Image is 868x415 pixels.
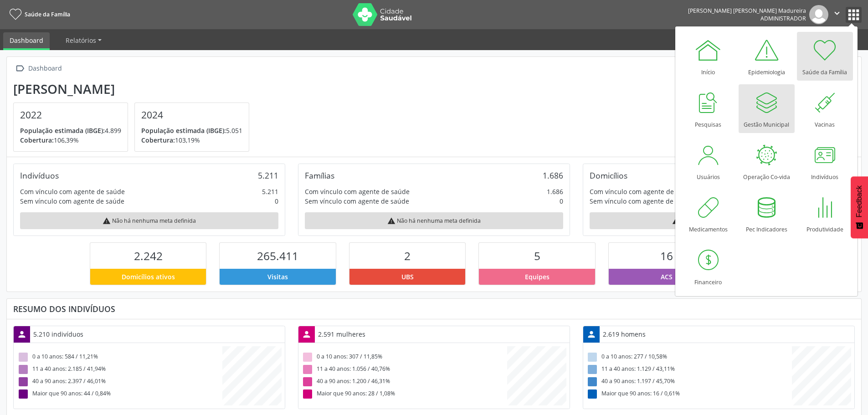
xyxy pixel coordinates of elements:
span: Visitas [267,272,288,282]
div: 1.686 [547,187,563,196]
h4: 2024 [141,109,242,121]
span: Administrador [760,15,806,22]
i: warning [672,217,680,225]
div: 5.211 [262,187,278,196]
a: Financeiro [680,242,736,291]
div: 5.211 [258,170,278,180]
div: 0 [275,196,278,206]
a: Epidemiologia [739,32,795,81]
div: 0 a 10 anos: 307 / 11,85% [302,351,507,364]
span: Relatórios [66,36,96,45]
a: Pec Indicadores [739,189,795,238]
div: Maior que 90 anos: 28 / 1,08% [302,388,507,400]
a: Dashboard [3,32,50,50]
span: Equipes [525,272,550,282]
div: Domicílios [590,170,627,180]
span: ACS [661,272,673,282]
span: 2.242 [134,248,163,263]
span: Domicílios ativos [122,272,175,282]
div: Sem vínculo com agente de saúde [590,196,694,206]
span: UBS [401,272,414,282]
div: Sem vínculo com agente de saúde [305,196,409,206]
div: 0 [560,196,563,206]
a: Medicamentos [680,189,736,238]
div: Famílias [305,170,334,180]
div: Sem vínculo com agente de saúde [20,196,124,206]
span: 5 [534,248,540,263]
p: 103,19% [141,135,242,145]
span: Feedback [855,185,863,217]
i: warning [103,217,111,225]
a: Vacinas [797,84,853,133]
a: Início [680,32,736,81]
div: Não há nenhuma meta definida [590,212,848,229]
i: person [586,329,596,339]
p: 106,39% [20,135,121,145]
div: 11 a 40 anos: 1.129 / 43,11% [586,364,792,376]
span: Saúde da Família [25,10,70,18]
span: Cobertura: [141,136,175,144]
div: Resumo dos indivíduos [13,304,855,314]
a: Indivíduos [797,137,853,185]
p: 5.051 [141,126,242,135]
a: Usuários [680,137,736,185]
div: 0 a 10 anos: 584 / 11,21% [17,351,222,364]
div: Indivíduos [20,170,59,180]
button: Feedback - Mostrar pesquisa [851,176,868,238]
i:  [832,8,842,18]
span: 16 [660,248,673,263]
button: apps [846,7,862,23]
a: Pesquisas [680,84,736,133]
a: Relatórios [59,32,108,48]
p: 4.899 [20,126,121,135]
span: 265.411 [257,248,298,263]
a: Saúde da Família [797,32,853,81]
div: [PERSON_NAME] [PERSON_NAME] Madureira [688,7,806,15]
h4: 2022 [20,109,121,121]
div: 11 a 40 anos: 1.056 / 40,76% [302,364,507,376]
i: warning [387,217,395,225]
span: 2 [404,248,411,263]
span: População estimada (IBGE): [141,126,226,135]
span: População estimada (IBGE): [20,126,105,135]
a: Operação Co-vida [739,137,795,185]
div: 0 a 10 anos: 277 / 10,58% [586,351,792,364]
div: 1.686 [543,170,563,180]
button:  [828,5,846,24]
img: img [809,5,828,24]
div: Dashboard [26,62,63,75]
i: person [17,329,27,339]
div: 40 a 90 anos: 2.397 / 46,01% [17,376,222,388]
a: Saúde da Família [6,7,70,22]
i:  [13,62,26,75]
div: 40 a 90 anos: 1.197 / 45,70% [586,376,792,388]
a:  Dashboard [13,62,63,75]
div: Maior que 90 anos: 16 / 0,61% [586,388,792,400]
div: 2.591 mulheres [315,326,369,342]
div: Maior que 90 anos: 44 / 0,84% [17,388,222,400]
div: [PERSON_NAME] [13,82,256,97]
div: Com vínculo com agente de saúde [305,187,410,196]
a: Gestão Municipal [739,84,795,133]
i: person [302,329,312,339]
div: Não há nenhuma meta definida [305,212,563,229]
div: 11 a 40 anos: 2.185 / 41,94% [17,364,222,376]
div: Com vínculo com agente de saúde [20,187,125,196]
div: 40 a 90 anos: 1.200 / 46,31% [302,376,507,388]
div: Com vínculo com agente de saúde [590,187,694,196]
div: 5.210 indivíduos [30,326,87,342]
span: Cobertura: [20,136,54,144]
div: Não há nenhuma meta definida [20,212,278,229]
a: Produtividade [797,189,853,238]
div: 2.619 homens [600,326,649,342]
